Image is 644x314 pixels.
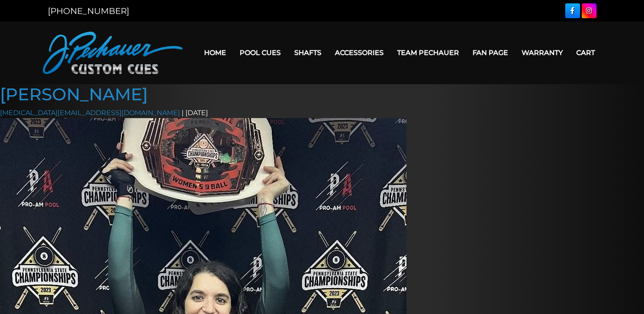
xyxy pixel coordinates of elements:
a: Pool Cues [233,42,287,63]
a: Warranty [515,42,569,63]
a: Shafts [287,42,328,63]
a: [PHONE_NUMBER] [48,6,129,16]
a: Team Pechauer [390,42,466,63]
a: Accessories [328,42,390,63]
span: | [182,109,184,117]
time: 04/07/2025 [185,109,208,117]
a: Home [197,42,233,63]
a: Cart [569,42,602,63]
a: Fan Page [466,42,515,63]
img: Pechauer Custom Cues [43,32,182,74]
